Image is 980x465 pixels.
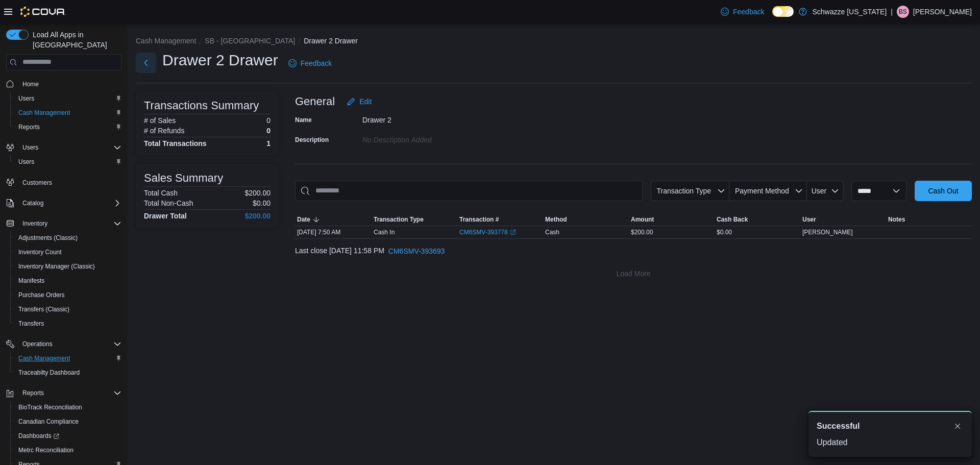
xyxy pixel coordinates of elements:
div: No Description added [362,132,499,144]
h4: Drawer Total [144,212,187,220]
button: Transaction Type [651,181,729,201]
span: Traceabilty Dashboard [14,366,121,379]
span: Method [545,215,567,224]
button: Users [10,91,126,106]
span: $200.00 [631,228,653,236]
span: Transaction Type [374,215,424,224]
span: Date [297,215,310,224]
button: Reports [18,387,48,399]
h4: Total Transactions [144,139,207,148]
svg: External link [510,229,516,235]
button: User [800,213,886,226]
span: Reports [22,389,44,397]
button: Drawer 2 Drawer [304,37,358,45]
span: Inventory Manager (Classic) [14,260,121,273]
span: Load All Apps in [GEOGRAPHIC_DATA] [29,30,121,50]
span: Customers [18,176,121,189]
span: Reports [18,123,40,131]
p: 0 [266,127,271,135]
div: Drawer 2 [362,112,499,124]
button: Payment Method [729,181,807,201]
span: Cash [545,228,559,236]
a: Feedback [284,53,336,74]
span: Canadian Compliance [14,415,121,428]
a: BioTrack Reconciliation [14,401,86,413]
a: Inventory Manager (Classic) [14,260,99,273]
button: Users [10,155,126,169]
button: Notes [886,213,972,226]
button: Operations [18,338,57,350]
span: BS [899,6,907,18]
span: Catalog [22,199,43,207]
img: Cova [20,7,66,17]
span: Home [18,78,121,90]
span: Transaction Type [656,187,711,195]
span: Dashboards [14,430,121,442]
a: Canadian Compliance [14,415,83,428]
button: Edit [343,91,376,112]
p: Cash In [374,228,395,236]
span: Users [18,94,34,103]
a: Customers [18,177,56,189]
p: 0 [266,116,271,125]
span: Transfers (Classic) [18,305,69,313]
button: Adjustments (Classic) [10,231,126,245]
button: Home [2,77,126,91]
label: Name [295,116,312,124]
a: CM6SMV-393778External link [459,228,516,236]
span: Operations [22,340,53,348]
a: Cash Management [14,352,74,364]
span: Reports [18,387,121,399]
p: Schwazze [US_STATE] [812,6,887,18]
span: Cash Management [18,354,70,362]
button: Reports [10,120,126,134]
a: Cash Management [14,107,74,119]
button: Dismiss toast [951,420,964,432]
span: Inventory Count [18,248,62,256]
span: [PERSON_NAME] [802,228,853,236]
a: Purchase Orders [14,289,69,301]
button: CM6SMV-393693 [384,241,449,261]
a: Traceabilty Dashboard [14,366,84,379]
span: User [802,215,816,224]
span: Adjustments (Classic) [14,232,121,244]
button: Inventory [2,216,126,231]
span: BioTrack Reconciliation [14,401,121,413]
span: Users [18,141,121,154]
span: Operations [18,338,121,350]
h3: Sales Summary [144,172,223,184]
span: Inventory Count [14,246,121,258]
span: BioTrack Reconciliation [18,403,82,411]
button: Purchase Orders [10,288,126,302]
button: Traceabilty Dashboard [10,365,126,380]
span: Reports [14,121,121,133]
span: Inventory Manager (Classic) [18,262,95,271]
button: Customers [2,175,126,190]
button: Canadian Compliance [10,414,126,429]
input: This is a search bar. As you type, the results lower in the page will automatically filter. [295,181,643,201]
span: Purchase Orders [18,291,65,299]
div: Brianna Salero [897,6,909,18]
span: Manifests [18,277,44,285]
a: Metrc Reconciliation [14,444,78,456]
h1: Drawer 2 Drawer [162,50,278,70]
button: Reports [2,386,126,400]
h6: Total Cash [144,189,178,197]
button: Method [543,213,629,226]
a: Transfers [14,317,48,330]
span: Purchase Orders [14,289,121,301]
a: Feedback [717,2,768,22]
button: User [807,181,843,201]
button: Inventory Count [10,245,126,259]
a: Users [14,92,38,105]
span: Inventory [22,219,47,228]
button: Users [2,140,126,155]
button: Manifests [10,274,126,288]
a: Adjustments (Classic) [14,232,82,244]
span: Cash Management [14,107,121,119]
span: Catalog [18,197,121,209]
span: Cash Management [18,109,70,117]
button: Inventory Manager (Classic) [10,259,126,274]
span: Successful [817,420,860,432]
